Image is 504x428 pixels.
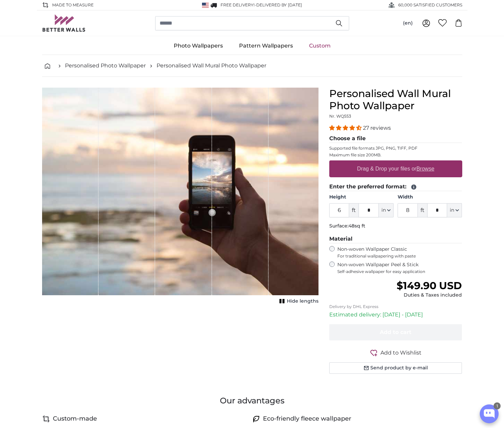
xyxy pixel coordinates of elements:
[418,203,427,217] span: ft
[202,3,209,8] img: United States
[329,152,462,158] p: Maximum file size 200MB.
[447,203,462,217] button: in
[329,114,351,119] span: Nr. WQ553
[329,183,462,191] legend: Enter the preferred format:
[397,292,462,299] div: Duties & Taxes included
[329,362,462,374] button: Send product by e-mail
[42,14,86,32] img: Betterwalls
[348,223,365,229] span: 48sq ft
[494,402,501,409] div: 1
[329,304,462,309] p: Delivery by DHL Express
[329,235,462,243] legend: Material
[329,223,462,230] p: Surface:
[337,253,462,259] span: For traditional wallpapering with paste
[329,146,462,151] p: Supported file formats JPG, PNG, TIFF, PDF
[287,298,318,305] span: Hide lengths
[329,125,363,131] span: 4.41 stars
[231,37,301,55] a: Pattern Wallpapers
[329,134,462,143] legend: Choose a file
[380,349,422,357] span: Add to Wishlist
[329,88,462,112] h1: Personalised Wall Mural Photo Wallpaper
[255,2,302,7] span: -
[349,203,359,217] span: ft
[480,404,499,423] button: Open chatbox
[329,194,394,201] label: Height
[263,414,351,424] h4: Eco-friendly fleece wallpaper
[450,207,454,214] span: in
[277,297,318,306] button: Hide lengths
[157,62,266,70] a: Personalised Wall Mural Photo Wallpaper
[337,262,462,274] label: Non-woven Wallpaper Peel & Stick
[256,2,302,7] span: Delivered by [DATE]
[42,55,462,77] nav: breadcrumbs
[329,311,462,319] p: Estimated delivery: [DATE] - [DATE]
[379,203,394,217] button: in
[42,395,462,406] h3: Our advantages
[166,37,231,55] a: Photo Wallpapers
[53,414,97,424] h4: Custom-made
[42,88,318,306] div: 1 of 1
[381,207,386,214] span: in
[329,324,462,340] button: Add to cart
[397,279,462,292] span: $149.90 USD
[363,125,391,131] span: 27 reviews
[337,269,462,274] span: Self-adhesive wallpaper for easy application
[221,2,255,7] span: FREE delivery!
[398,194,462,201] label: Width
[398,2,462,8] span: 60,000 SATISFIED CUSTOMERS
[65,62,146,70] a: Personalised Photo Wallpaper
[52,2,94,8] span: Made to Measure
[380,329,411,335] span: Add to cart
[337,246,462,259] label: Non-woven Wallpaper Classic
[398,17,418,29] button: (en)
[329,348,462,357] button: Add to Wishlist
[301,37,339,55] a: Custom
